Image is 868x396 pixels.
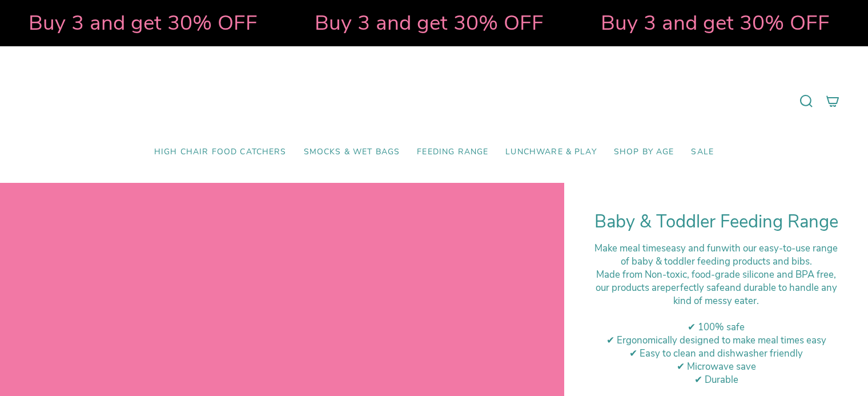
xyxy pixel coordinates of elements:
[28,9,257,37] strong: Buy 3 and get 30% OFF
[665,281,725,294] strong: perfectly safe
[691,147,714,157] span: SALE
[304,147,400,157] span: Smocks & Wet Bags
[408,139,497,166] a: Feeding Range
[614,147,674,157] span: Shop by Age
[146,139,295,166] a: High Chair Food Catchers
[677,360,756,373] span: ✔ Microwave save
[593,347,839,360] div: ✔ Easy to clean and dishwasher friendly
[593,242,839,268] div: Make meal times with our easy-to-use range of baby & toddler feeding products and bibs.
[593,211,839,233] h1: Baby & Toddler Feeding Range
[497,139,605,166] a: Lunchware & Play
[600,9,829,37] strong: Buy 3 and get 30% OFF
[505,147,596,157] span: Lunchware & Play
[154,147,287,157] span: High Chair Food Catchers
[593,268,839,307] div: M
[593,321,839,334] div: ✔ 100% safe
[417,147,488,157] span: Feeding Range
[336,63,533,139] a: Mumma’s Little Helpers
[666,242,721,255] strong: easy and fun
[295,139,409,166] a: Smocks & Wet Bags
[593,373,839,386] div: ✔ Durable
[593,334,839,347] div: ✔ Ergonomically designed to make meal times easy
[605,139,683,166] a: Shop by Age
[596,268,837,307] span: ade from Non-toxic, food-grade silicone and BPA free, our products are and durable to handle any ...
[314,9,543,37] strong: Buy 3 and get 30% OFF
[682,139,722,166] a: SALE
